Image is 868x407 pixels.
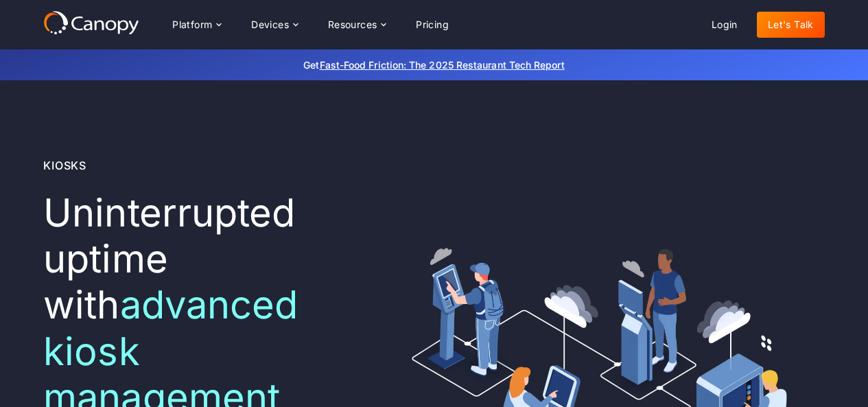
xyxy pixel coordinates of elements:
p: Get [98,58,771,72]
a: Login [701,12,749,38]
div: Devices [240,11,309,38]
div: Resources [317,11,397,38]
div: Platform [172,20,212,30]
div: Devices [251,20,289,30]
a: Pricing [405,12,460,38]
a: Fast-Food Friction: The 2025 Restaurant Tech Report [320,59,565,71]
div: Platform [161,11,232,38]
a: Let's Talk [757,12,825,38]
div: Resources [328,20,377,30]
div: Kiosks [43,157,86,174]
